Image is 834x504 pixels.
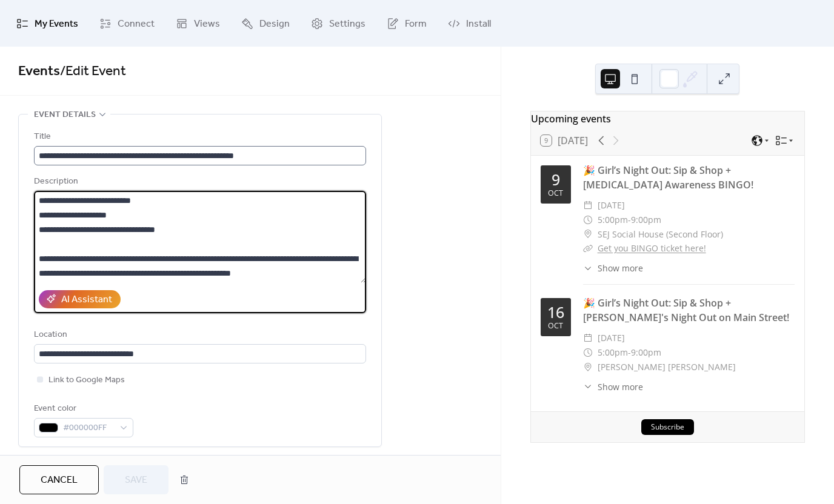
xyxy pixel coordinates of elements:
[378,5,436,42] a: Form
[19,465,99,494] button: Cancel
[583,241,593,256] div: ​
[34,130,364,144] div: Title
[631,213,661,227] span: 9:00pm
[466,15,491,33] span: Install
[7,5,87,42] a: My Events
[583,380,643,393] button: ​Show more
[34,108,96,122] span: Event details
[34,328,364,342] div: Location
[598,242,706,254] a: Get you BINGO ticket here!
[598,227,723,242] span: SEJ Social House (Second Floor)
[48,373,125,388] span: Link to Google Maps
[583,345,593,360] div: ​
[628,213,631,227] span: -
[583,360,593,374] div: ​
[583,296,795,325] div: 🎉 Girl’s Night Out: Sip & Shop + [PERSON_NAME]'s Night Out on Main Street!
[39,290,121,308] button: AI Assistant
[628,345,631,360] span: -
[598,345,628,360] span: 5:00pm
[302,5,375,42] a: Settings
[259,15,290,33] span: Design
[194,15,220,33] span: Views
[118,15,155,33] span: Connect
[405,15,427,33] span: Form
[63,421,114,436] span: #000000FF
[583,331,593,345] div: ​
[34,402,131,416] div: Event color
[61,293,112,307] div: AI Assistant
[641,419,694,435] button: Subscribe
[583,227,593,242] div: ​
[598,331,625,345] span: [DATE]
[598,213,628,227] span: 5:00pm
[90,5,164,42] a: Connect
[547,305,564,320] div: 16
[34,174,364,189] div: Description
[232,5,299,42] a: Design
[583,262,593,274] div: ​
[167,5,229,42] a: Views
[583,262,643,274] button: ​Show more
[583,164,753,191] a: 🎉 Girl’s Night Out: Sip & Shop + [MEDICAL_DATA] Awareness BINGO!
[631,345,661,360] span: 9:00pm
[439,5,500,42] a: Install
[598,380,643,393] span: Show more
[552,172,560,187] div: 9
[41,473,78,488] span: Cancel
[329,15,365,33] span: Settings
[531,111,804,126] div: Upcoming events
[583,213,593,227] div: ​
[18,58,60,85] a: Events
[35,15,78,33] span: My Events
[548,190,563,197] div: Oct
[548,322,563,330] div: Oct
[598,360,736,374] span: [PERSON_NAME] [PERSON_NAME]
[598,198,625,213] span: [DATE]
[60,58,126,85] span: / Edit Event
[598,262,643,274] span: Show more
[583,380,593,393] div: ​
[583,198,593,213] div: ​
